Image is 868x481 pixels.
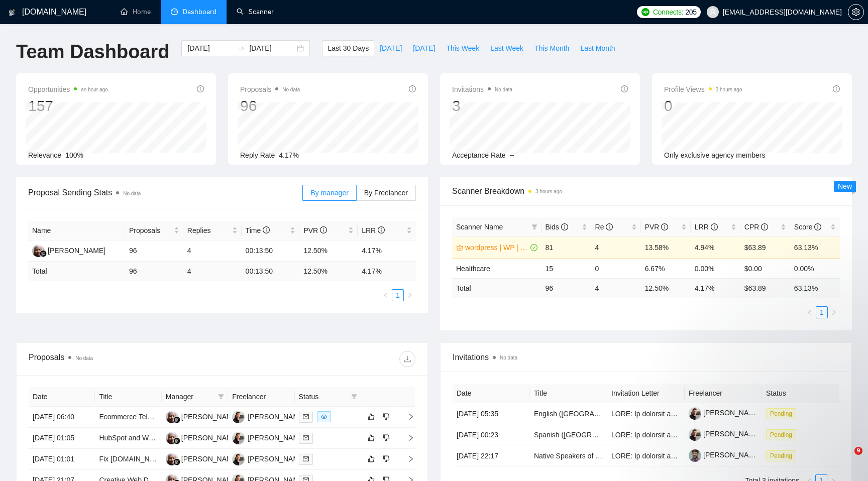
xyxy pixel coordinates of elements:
[299,240,358,262] td: 12.50%
[607,384,685,403] th: Invitation Letter
[358,240,416,262] td: 4.17%
[456,265,490,273] a: Healthcare
[495,87,512,92] span: No data
[664,96,742,115] div: 0
[641,8,649,16] img: upwork-logo.png
[95,407,161,428] td: Ecommerce Telemedicine Platform (Think Hims.com)
[351,394,357,400] span: filter
[740,236,790,259] td: $63.89
[166,432,178,444] img: NM
[299,391,347,402] span: Status
[664,151,766,159] span: Only exclusive agency members
[368,434,375,442] span: like
[794,223,821,231] span: Score
[303,414,309,420] span: mail
[16,40,169,64] h1: Team Dashboard
[453,445,530,466] td: [DATE] 22:17
[828,306,840,318] li: Next Page
[228,387,294,407] th: Freelancer
[28,262,125,281] td: Total
[645,223,669,231] span: PVR
[407,292,413,298] span: right
[322,40,374,56] button: Last 30 Days
[129,225,172,236] span: Proposals
[237,8,274,16] a: searchScanner
[399,413,414,420] span: right
[197,85,204,92] span: info-circle
[541,259,591,278] td: 15
[232,433,305,441] a: OS[PERSON_NAME]
[380,453,392,465] button: dislike
[32,246,105,254] a: NM[PERSON_NAME]
[166,454,239,462] a: NM[PERSON_NAME]
[804,306,816,318] button: left
[399,455,414,462] span: right
[848,8,863,16] span: setting
[606,223,613,230] span: info-circle
[790,259,840,278] td: 0.00%
[456,223,503,231] span: Scanner Name
[242,240,300,262] td: 00:13:50
[766,451,800,459] a: Pending
[716,87,742,92] time: 3 hours ago
[240,83,300,95] span: Proposals
[383,413,390,421] span: dislike
[510,151,514,159] span: --
[187,225,230,236] span: Replies
[530,403,607,424] td: English (UK) Voice Actors Needed for Fictional Character Recording
[310,189,348,197] span: By manager
[232,454,305,462] a: OS[PERSON_NAME]
[166,453,178,465] img: NM
[237,44,245,52] span: to
[804,306,816,318] li: Previous Page
[303,226,327,234] span: PVR
[691,236,740,259] td: 4.94%
[237,44,245,52] span: swap-right
[744,223,768,231] span: CPR
[407,40,441,56] button: [DATE]
[232,412,305,420] a: OS[PERSON_NAME]
[183,221,242,240] th: Replies
[534,452,823,460] a: Native Speakers of Russian – Talent Bench for Future Managed Services Recording Projects
[263,226,270,233] span: info-circle
[561,223,568,230] span: info-circle
[232,411,245,423] img: OS
[848,4,864,20] button: setting
[125,262,183,281] td: 96
[378,226,385,233] span: info-circle
[125,240,183,262] td: 96
[75,355,93,361] span: No data
[456,244,463,251] span: crown
[838,182,852,190] span: New
[740,259,790,278] td: $0.00
[162,387,228,407] th: Manager
[364,189,408,197] span: By Freelancer
[816,306,828,318] li: 1
[29,407,95,428] td: [DATE] 06:40
[320,226,327,233] span: info-circle
[689,449,701,462] img: c12uAqexVi7--WoohAs3kjgXwElg8hNsoE55R3aH5UYBkN1wR5PHdtzSB2vsG6HsyR
[490,43,523,54] span: Last Week
[246,226,270,234] span: Time
[575,40,620,56] button: Last Month
[814,223,821,230] span: info-circle
[380,43,402,54] span: [DATE]
[95,428,161,449] td: HubSpot and WooCommerce Integration Specialist
[534,431,812,439] a: Spanish ([GEOGRAPHIC_DATA]) Voice Actors Needed for Fictional Character Recording
[541,278,591,298] td: 96
[807,309,813,315] span: left
[299,262,358,281] td: 12.50 %
[216,389,226,404] span: filter
[183,262,242,281] td: 4
[171,8,178,15] span: dashboard
[413,43,435,54] span: [DATE]
[383,434,390,442] span: dislike
[81,87,107,92] time: an hour ago
[173,458,180,465] img: gigradar-bm.png
[29,449,95,470] td: [DATE] 01:01
[240,151,275,159] span: Reply Rate
[358,262,416,281] td: 4.17 %
[534,43,569,54] span: This Month
[368,413,375,421] span: like
[40,250,47,257] img: gigradar-bm.png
